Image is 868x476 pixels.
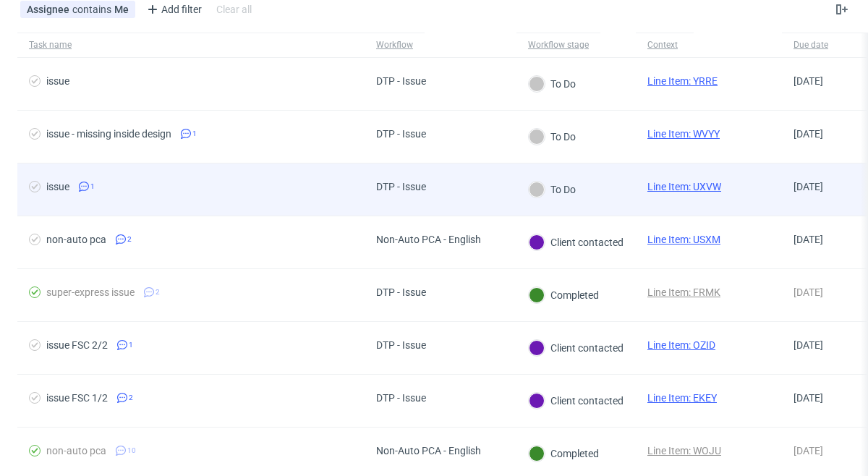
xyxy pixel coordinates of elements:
[376,39,413,51] div: Workflow
[156,286,160,298] span: 2
[793,286,823,298] span: [DATE]
[192,128,197,140] span: 1
[793,445,823,456] span: [DATE]
[129,339,133,351] span: 1
[647,286,720,298] a: Line Item: FRMK
[46,75,69,87] div: issue
[647,339,715,351] a: Line Item: OZID
[647,75,718,87] a: Line Item: YRRE
[793,75,823,87] span: [DATE]
[793,234,823,245] span: [DATE]
[647,39,682,51] div: Context
[529,182,576,197] div: To Do
[46,392,108,404] div: issue FSC 1/2
[647,445,721,456] a: Line Item: WOJU
[376,339,426,351] div: DTP - Issue
[529,76,576,92] div: To Do
[647,234,720,245] a: Line Item: USXM
[46,339,108,351] div: issue FSC 2/2
[529,129,576,145] div: To Do
[376,128,426,140] div: DTP - Issue
[46,445,106,456] div: non-auto pca
[72,4,114,15] span: contains
[529,340,624,356] div: Client contacted
[46,128,171,140] div: issue - missing inside design
[376,445,481,456] div: Non-Auto PCA - English
[793,181,823,192] span: [DATE]
[793,339,823,351] span: [DATE]
[793,39,851,51] span: Due date
[529,234,624,250] div: Client contacted
[529,393,624,409] div: Client contacted
[793,392,823,404] span: [DATE]
[647,392,717,404] a: Line Item: EKEY
[114,4,129,15] div: Me
[129,392,133,404] span: 2
[46,181,69,192] div: issue
[46,234,106,245] div: non-auto pca
[127,234,132,245] span: 2
[27,4,72,15] span: Assignee
[529,446,599,462] div: Completed
[647,181,721,192] a: Line Item: UXVW
[376,392,426,404] div: DTP - Issue
[647,128,720,140] a: Line Item: WVYY
[376,286,426,298] div: DTP - Issue
[90,181,95,192] span: 1
[793,128,823,140] span: [DATE]
[528,39,589,51] div: Workflow stage
[46,286,135,298] div: super-express issue
[29,39,353,51] span: Task name
[127,445,136,456] span: 10
[376,234,481,245] div: Non-Auto PCA - English
[376,75,426,87] div: DTP - Issue
[376,181,426,192] div: DTP - Issue
[529,287,599,303] div: Completed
